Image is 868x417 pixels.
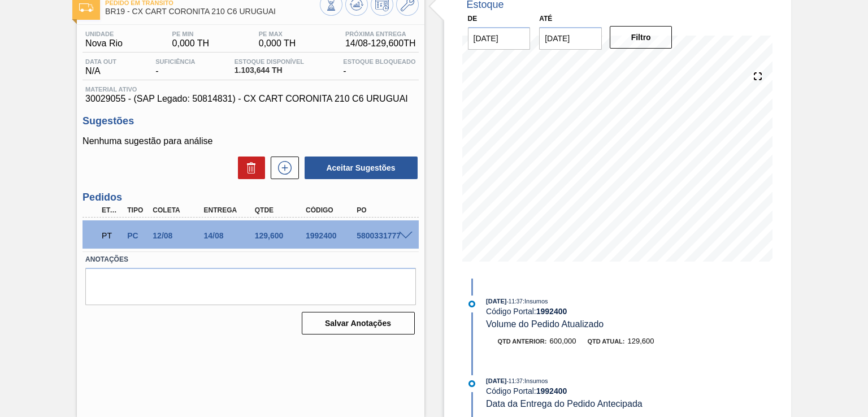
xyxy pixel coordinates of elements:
div: 129,600 [252,231,308,240]
span: 14/08 - 129,600 TH [345,38,416,49]
span: PE MAX [259,31,296,37]
span: [DATE] [486,298,506,305]
div: - [153,58,198,76]
span: : Insumos [523,377,548,384]
span: Data out [85,58,116,65]
h3: Sugestões [83,115,418,127]
div: Excluir Sugestões [232,157,265,179]
span: : Insumos [523,298,548,305]
div: Código Portal: [486,307,754,316]
input: dd/mm/yyyy [468,27,531,50]
img: atual [468,380,475,387]
button: Aceitar Sugestões [305,157,418,179]
input: dd/mm/yyyy [539,27,602,50]
p: Nenhuma sugestão para análise [83,136,418,146]
div: - [340,58,418,76]
span: Estoque Bloqueado [343,58,415,65]
button: Salvar Anotações [302,312,415,335]
span: - 11:37 [507,298,523,305]
div: 1992400 [303,231,359,240]
strong: 1992400 [536,307,567,316]
label: Até [539,15,552,23]
span: 129,600 [627,337,654,345]
div: Pedido de Compra [124,231,150,240]
span: Data da Entrega do Pedido Antecipada [486,399,643,409]
span: Próxima Entrega [345,31,416,37]
div: Pedido em Trânsito [99,223,124,248]
strong: 1992400 [536,386,567,396]
div: Coleta [150,206,206,214]
span: BR19 - CX CART CORONITA 210 C6 URUGUAI [105,7,319,16]
span: 0,000 TH [259,38,296,49]
div: Código [303,206,359,214]
img: Ícone [79,3,93,12]
span: Estoque Disponível [235,58,304,65]
span: - 11:37 [507,378,523,384]
p: PT [102,231,121,240]
div: 5800331777 [354,231,410,240]
div: Aceitar Sugestões [299,155,419,180]
span: 1.103,644 TH [235,66,304,75]
div: Nova sugestão [265,157,299,179]
div: Código Portal: [486,386,754,396]
label: Anotações [85,251,415,268]
div: 12/08/2025 [150,231,206,240]
div: N/A [83,58,119,76]
span: Volume do Pedido Atualizado [486,319,604,329]
h3: Pedidos [83,192,418,203]
div: Entrega [201,206,257,214]
span: 30029055 - (SAP Legado: 50814831) - CX CART CORONITA 210 C6 URUGUAI [85,94,415,104]
div: PO [354,206,410,214]
span: 600,000 [549,337,576,345]
span: Nova Rio [85,38,123,49]
div: Etapa [99,206,124,214]
label: De [468,15,478,23]
div: Tipo [124,206,150,214]
span: Qtd atual: [587,338,624,345]
div: Qtde [252,206,308,214]
span: PE MIN [172,31,210,37]
span: [DATE] [486,377,506,384]
span: Unidade [85,31,123,37]
div: 14/08/2025 [201,231,257,240]
span: Suficiência [155,58,195,65]
span: 0,000 TH [172,38,210,49]
img: atual [468,301,475,307]
button: Filtro [610,26,672,49]
span: Material ativo [85,86,415,93]
span: Qtd anterior: [498,338,547,345]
